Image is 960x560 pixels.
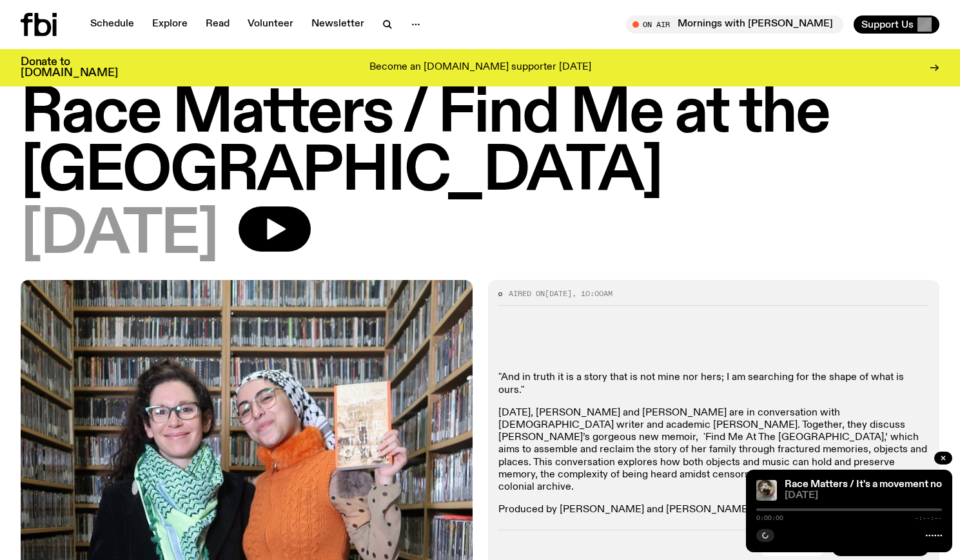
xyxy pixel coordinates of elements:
p: "And in truth it is a story that is not mine nor hers; I am searching for the shape of what is ou... [498,372,930,396]
h1: Race Matters / Find Me at the [GEOGRAPHIC_DATA] [21,85,939,201]
span: -:--:-- [915,515,942,521]
a: Read [198,15,237,34]
span: [DATE] [785,491,942,501]
span: Aired on [509,288,545,299]
span: , 10:00am [572,288,612,299]
a: Schedule [83,15,142,34]
span: [DATE] [21,206,218,265]
span: [DATE] [545,288,572,299]
a: Newsletter [304,15,372,34]
h3: Donate to [DOMAIN_NAME] [21,57,118,79]
span: 0:00:00 [756,515,783,521]
img: A photo of the Race Matters team taken in a rear view or "blindside" mirror. A bunch of people of... [756,480,777,501]
button: On AirMornings with [PERSON_NAME] [626,15,843,34]
button: Support Us [854,15,939,34]
p: Produced by [PERSON_NAME] and [PERSON_NAME] [498,504,930,516]
a: Volunteer [240,15,301,34]
p: Become an [DOMAIN_NAME] supporter [DATE] [369,62,591,74]
p: [DATE], [PERSON_NAME] and [PERSON_NAME] are in conversation with [DEMOGRAPHIC_DATA] writer and ac... [498,407,930,494]
a: Explore [144,15,195,34]
span: Support Us [861,19,914,30]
